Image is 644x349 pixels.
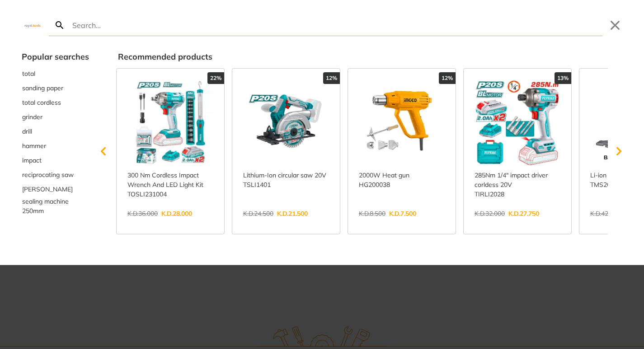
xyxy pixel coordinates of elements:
[22,84,63,93] span: sanding paper
[22,81,89,95] button: Select suggestion: sanding paper
[71,14,602,36] input: Search…
[22,197,89,216] span: sealing machine 250mm
[22,185,73,194] span: [PERSON_NAME]
[608,18,622,33] button: Close
[555,72,571,84] div: 13%
[610,142,628,160] svg: Scroll right
[22,66,89,81] button: Select suggestion: total
[22,139,89,153] button: Select suggestion: hammer
[22,182,89,196] button: Select suggestion: allen
[22,95,89,110] button: Select suggestion: total cordless
[22,153,89,168] button: Select suggestion: impact
[22,196,89,216] div: Suggestion: sealing machine 250mm
[22,81,89,95] div: Suggestion: sanding paper
[22,124,89,139] button: Select suggestion: drill
[22,112,42,122] span: grinder
[22,110,89,124] button: Select suggestion: grinder
[118,51,622,63] div: Recommended products
[207,72,224,84] div: 22%
[439,72,456,84] div: 12%
[54,20,65,31] svg: Search
[22,98,61,107] span: total cordless
[22,66,89,81] div: Suggestion: total
[22,168,89,182] button: Select suggestion: reciprocating saw
[22,139,89,153] div: Suggestion: hammer
[22,170,74,180] span: reciprocating saw
[22,124,89,139] div: Suggestion: drill
[22,69,35,79] span: total
[22,153,89,168] div: Suggestion: impact
[22,110,89,124] div: Suggestion: grinder
[22,95,89,110] div: Suggestion: total cordless
[22,156,42,165] span: impact
[323,72,340,84] div: 12%
[22,182,89,196] div: Suggestion: allen
[22,196,89,216] button: Select suggestion: sealing machine 250mm
[22,127,32,136] span: drill
[22,141,46,151] span: hammer
[22,23,43,27] img: Close
[94,142,113,160] svg: Scroll left
[22,168,89,182] div: Suggestion: reciprocating saw
[22,51,89,63] div: Popular searches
